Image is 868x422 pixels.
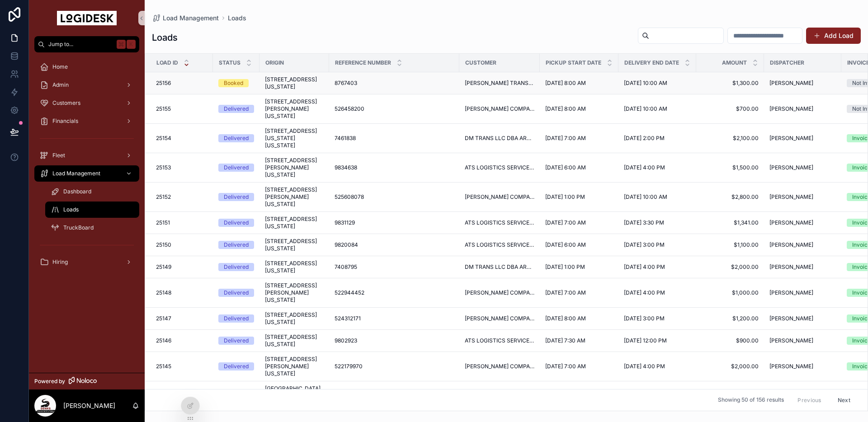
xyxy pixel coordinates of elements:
[465,263,534,271] a: DM TRANS LLC DBA ARRIVE LOGISTICS
[545,135,613,142] a: [DATE] 7:00 AM
[769,164,836,171] a: [PERSON_NAME]
[224,105,249,113] div: Delivered
[218,263,254,271] a: Delivered
[465,164,534,171] a: ATS LOGISTICS SERVICES, INC. DBA SUREWAY TRANSPORTATION COMPANY & [PERSON_NAME] SPECIALIZED LOGIS...
[769,193,813,201] span: [PERSON_NAME]
[265,157,324,178] a: [STREET_ADDRESS][PERSON_NAME][US_STATE]
[335,337,357,344] span: 9802923
[224,263,249,271] div: Delivered
[769,219,836,226] a: [PERSON_NAME]
[218,134,254,142] a: Delivered
[335,135,454,142] a: 7461838
[335,80,357,87] span: 8767403
[465,241,534,249] a: ATS LOGISTICS SERVICES, INC. DBA SUREWAY TRANSPORTATION COMPANY & [PERSON_NAME] SPECIALIZED LOGIS...
[156,193,208,201] a: 25152
[624,363,665,370] span: [DATE] 4:00 PM
[769,135,836,142] a: [PERSON_NAME]
[34,165,139,182] a: Load Management
[702,337,759,344] a: $900.00
[34,36,139,52] button: Jump to...K
[702,363,759,370] a: $2,000.00
[34,77,139,93] a: Admin
[163,14,219,23] span: Load Management
[156,164,171,171] span: 25153
[52,170,100,177] span: Load Management
[624,105,691,113] a: [DATE] 10:00 AM
[545,164,613,171] a: [DATE] 6:00 AM
[465,219,534,226] a: ATS LOGISTICS SERVICES, INC. DBA SUREWAY TRANSPORTATION COMPANY & [PERSON_NAME] SPECIALIZED LOGIS...
[156,363,171,370] span: 25145
[702,263,759,271] a: $2,000.00
[702,164,759,171] a: $1,500.00
[218,105,254,113] a: Delivered
[769,337,813,344] span: [PERSON_NAME]
[545,219,586,226] span: [DATE] 7:00 AM
[624,337,667,344] span: [DATE] 12:00 PM
[702,193,759,201] a: $2,800.00
[722,59,747,66] span: Amount
[265,385,324,414] a: [GEOGRAPHIC_DATA][PERSON_NAME][US_STATE], [GEOGRAPHIC_DATA]
[702,105,759,113] a: $700.00
[265,333,324,348] a: [STREET_ADDRESS][US_STATE]
[702,135,759,142] a: $2,100.00
[624,241,691,249] a: [DATE] 3:00 PM
[465,80,534,87] span: [PERSON_NAME] TRANSPORTATION GROUP, LLC
[224,79,243,87] div: Booked
[718,397,784,404] span: Showing 50 of 156 results
[624,135,665,142] span: [DATE] 2:00 PM
[265,186,324,208] span: [STREET_ADDRESS][PERSON_NAME][US_STATE]
[218,289,254,297] a: Delivered
[156,135,208,142] a: 25154
[624,80,691,87] a: [DATE] 10:00 AM
[624,193,691,201] a: [DATE] 10:00 AM
[265,260,324,274] a: [STREET_ADDRESS][US_STATE]
[624,164,665,171] span: [DATE] 4:00 PM
[545,337,585,344] span: [DATE] 7:30 AM
[465,363,534,370] a: [PERSON_NAME] COMPANY INC.
[545,315,586,322] span: [DATE] 8:00 AM
[769,241,813,249] span: [PERSON_NAME]
[545,80,613,87] a: [DATE] 8:00 AM
[770,59,804,66] span: Dispatcher
[624,315,691,322] a: [DATE] 3:00 PM
[545,241,613,249] a: [DATE] 6:00 AM
[335,105,454,113] a: 526458200
[769,193,836,201] a: [PERSON_NAME]
[465,105,534,113] span: [PERSON_NAME] COMPANY INC.
[624,363,691,370] a: [DATE] 4:00 PM
[335,315,361,322] span: 524312171
[769,80,836,87] a: [PERSON_NAME]
[624,164,691,171] a: [DATE] 4:00 PM
[806,28,861,44] button: Add Load
[224,219,249,227] div: Delivered
[769,219,813,226] span: [PERSON_NAME]
[769,263,813,271] span: [PERSON_NAME]
[769,289,813,296] span: [PERSON_NAME]
[335,363,363,370] span: 522179970
[34,147,139,164] a: Fleet
[218,164,254,172] a: Delivered
[48,41,113,48] span: Jump to...
[624,289,665,296] span: [DATE] 4:00 PM
[29,52,145,282] div: scrollable content
[52,99,80,107] span: Customers
[265,127,324,149] span: [STREET_ADDRESS][US_STATE][US_STATE]
[335,315,454,322] a: 524312171
[831,393,857,407] button: Next
[127,41,135,48] span: K
[769,263,836,271] a: [PERSON_NAME]
[702,219,759,226] a: $1,341.00
[702,289,759,296] span: $1,000.00
[335,289,454,296] a: 522944452
[218,193,254,201] a: Delivered
[624,289,691,296] a: [DATE] 4:00 PM
[335,135,356,142] span: 7461838
[465,135,534,142] a: DM TRANS LLC DBA ARRIVE LOGISTICS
